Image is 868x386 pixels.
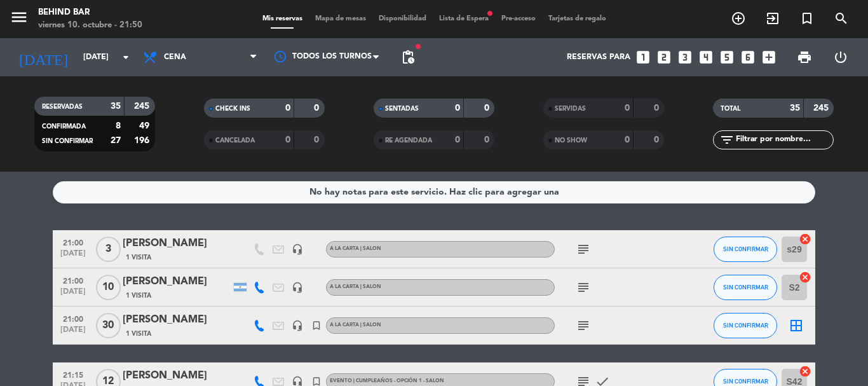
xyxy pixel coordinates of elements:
strong: 0 [484,104,492,113]
i: cancel [799,365,811,378]
span: Mis reservas [256,15,309,22]
i: looks_5 [719,49,735,65]
strong: 0 [314,104,322,113]
span: A LA CARTA | SALON [330,284,381,289]
span: SIN CONFIRMAR [723,378,768,385]
span: EVENTO | Cumpleaños - Opción 1 - SALON [330,378,444,383]
span: Cena [164,53,186,62]
i: add_circle_outline [731,11,746,26]
span: SENTADAS [385,106,419,112]
span: 1 Visita [126,291,151,301]
div: [PERSON_NAME] [123,235,231,252]
button: SIN CONFIRMAR [714,275,777,300]
span: Tarjetas de regalo [542,15,613,22]
div: LOG OUT [822,38,858,76]
span: Disponibilidad [372,15,433,22]
span: SIN CONFIRMAR [42,138,93,144]
i: looks_one [635,49,651,65]
span: SIN CONFIRMAR [723,284,768,291]
span: Reservas para [567,53,630,62]
i: filter_list [719,132,735,148]
button: SIN CONFIRMAR [714,237,777,262]
span: fiber_manual_record [486,10,494,17]
span: Mapa de mesas [309,15,372,22]
span: 21:15 [57,367,89,382]
span: 10 [96,275,121,300]
strong: 0 [285,104,290,113]
button: SIN CONFIRMAR [714,313,777,338]
span: [DATE] [57,326,89,340]
span: CONFIRMADA [42,123,86,130]
span: CHECK INS [215,106,250,112]
input: Filtrar por nombre... [735,133,833,147]
strong: 0 [654,104,661,113]
i: headset_mic [292,320,303,331]
strong: 27 [111,136,121,145]
strong: 49 [139,121,152,130]
span: SIN CONFIRMAR [723,322,768,329]
div: [PERSON_NAME] [123,273,231,290]
strong: 245 [134,102,152,111]
i: border_all [789,318,804,333]
span: Pre-acceso [495,15,542,22]
button: menu [10,8,29,31]
i: subject [576,318,591,333]
strong: 35 [111,102,121,111]
i: subject [576,242,591,257]
strong: 0 [455,104,460,113]
span: A LA CARTA | SALON [330,246,381,251]
strong: 8 [116,121,121,130]
i: exit_to_app [765,11,780,26]
i: subject [576,280,591,295]
i: looks_two [656,49,672,65]
span: 3 [96,237,121,262]
span: 21:00 [57,273,89,287]
div: No hay notas para este servicio. Haz clic para agregar una [309,185,559,200]
i: looks_6 [740,49,756,65]
div: viernes 10. octubre - 21:50 [38,19,142,32]
strong: 0 [314,135,322,144]
strong: 196 [134,136,152,145]
div: [PERSON_NAME] [123,312,231,328]
span: 21:00 [57,311,89,326]
span: [DATE] [57,287,89,302]
span: Lista de Espera [433,15,495,22]
i: menu [10,8,29,27]
span: 30 [96,313,121,338]
span: CANCELADA [215,137,255,144]
span: pending_actions [400,50,416,65]
i: cancel [799,271,811,284]
span: RE AGENDADA [385,137,432,144]
span: [DATE] [57,249,89,264]
strong: 0 [625,104,630,113]
span: TOTAL [721,106,740,112]
i: cancel [799,233,811,245]
span: A LA CARTA | SALON [330,322,381,327]
span: 1 Visita [126,329,151,339]
div: Behind Bar [38,6,142,19]
div: [PERSON_NAME] [123,368,231,384]
span: 21:00 [57,235,89,249]
strong: 0 [654,135,661,144]
strong: 35 [790,104,800,113]
strong: 0 [484,135,492,144]
i: turned_in_not [311,320,322,331]
strong: 0 [455,135,460,144]
i: turned_in_not [799,11,815,26]
span: RESERVADAS [42,104,83,110]
i: headset_mic [292,282,303,293]
strong: 0 [285,135,290,144]
span: SERVIDAS [555,106,586,112]
i: search [834,11,849,26]
span: SIN CONFIRMAR [723,245,768,252]
i: arrow_drop_down [118,50,133,65]
i: headset_mic [292,244,303,255]
i: looks_4 [698,49,714,65]
i: add_box [761,49,777,65]
i: power_settings_new [833,50,848,65]
span: fiber_manual_record [414,43,422,50]
span: print [797,50,812,65]
span: 1 Visita [126,252,151,263]
strong: 0 [625,135,630,144]
span: NO SHOW [555,137,587,144]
